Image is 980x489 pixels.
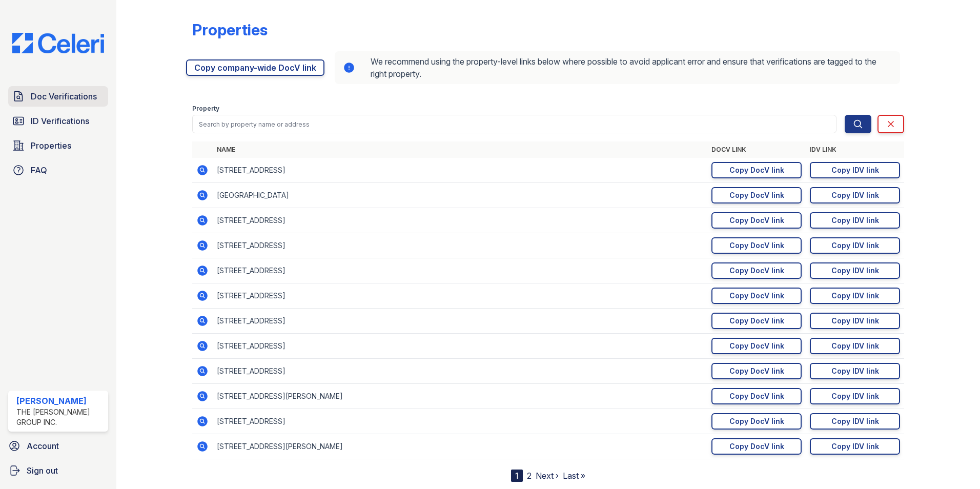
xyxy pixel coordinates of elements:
div: Copy DocV link [729,341,784,351]
a: Next › [536,471,559,481]
td: [STREET_ADDRESS][PERSON_NAME] [213,384,707,409]
div: Copy DocV link [729,391,784,401]
td: [GEOGRAPHIC_DATA] [213,183,707,208]
td: [STREET_ADDRESS] [213,309,707,334]
div: Copy IDV link [831,215,879,226]
div: Copy IDV link [831,165,879,175]
th: Name [213,141,707,158]
a: Copy DocV link [711,288,802,304]
div: Copy DocV link [729,441,784,452]
div: [PERSON_NAME] [16,395,104,407]
div: Copy DocV link [729,291,784,301]
a: Copy DocV link [711,313,802,329]
td: [STREET_ADDRESS] [213,258,707,283]
td: [STREET_ADDRESS] [213,208,707,233]
a: Copy IDV link [810,212,900,229]
a: Copy DocV link [711,162,802,178]
a: Copy IDV link [810,162,900,178]
a: Copy DocV link [711,237,802,254]
div: Copy DocV link [729,416,784,426]
div: Copy IDV link [831,291,879,301]
div: 1 [511,470,523,482]
a: Copy IDV link [810,237,900,254]
a: Copy DocV link [711,413,802,430]
div: Copy IDV link [831,240,879,251]
a: Copy IDV link [810,313,900,329]
div: Copy DocV link [729,366,784,376]
a: Copy IDV link [810,338,900,354]
a: Properties [8,135,108,156]
div: Copy DocV link [729,190,784,200]
th: IDV Link [806,141,904,158]
div: Copy IDV link [831,366,879,376]
div: Copy DocV link [729,165,784,175]
a: Copy IDV link [810,363,900,379]
a: Account [4,436,112,456]
div: We recommend using the property-level links below where possible to avoid applicant error and ens... [335,51,900,84]
div: Copy DocV link [729,240,784,251]
a: Copy IDV link [810,413,900,430]
a: Copy company-wide DocV link [186,59,324,76]
td: [STREET_ADDRESS] [213,409,707,434]
div: Copy DocV link [729,316,784,326]
div: Copy DocV link [729,266,784,276]
td: [STREET_ADDRESS] [213,158,707,183]
span: FAQ [31,164,47,176]
a: FAQ [8,160,108,180]
span: Doc Verifications [31,90,97,103]
a: Copy IDV link [810,438,900,455]
a: Copy IDV link [810,262,900,279]
td: [STREET_ADDRESS] [213,233,707,258]
td: [STREET_ADDRESS] [213,359,707,384]
span: Properties [31,139,71,152]
div: Copy IDV link [831,341,879,351]
th: DocV Link [707,141,806,158]
a: Copy IDV link [810,388,900,404]
div: Copy DocV link [729,215,784,226]
a: Last » [563,471,585,481]
img: CE_Logo_Blue-a8612792a0a2168367f1c8372b55b34899dd931a85d93a1a3d3e32e68fde9ad4.png [4,33,112,53]
a: Copy IDV link [810,187,900,203]
a: Copy IDV link [810,288,900,304]
div: Copy IDV link [831,266,879,276]
a: Copy DocV link [711,363,802,379]
div: Properties [192,21,268,39]
a: ID Verifications [8,111,108,131]
a: Copy DocV link [711,212,802,229]
span: Account [27,440,59,452]
a: Copy DocV link [711,388,802,404]
div: Copy IDV link [831,441,879,452]
input: Search by property name or address [192,115,836,133]
label: Property [192,105,219,113]
div: Copy IDV link [831,391,879,401]
a: Sign out [4,460,112,481]
div: Copy IDV link [831,316,879,326]
div: Copy IDV link [831,190,879,200]
a: 2 [527,471,532,481]
div: Copy IDV link [831,416,879,426]
td: [STREET_ADDRESS] [213,334,707,359]
span: Sign out [27,464,58,477]
a: Copy DocV link [711,438,802,455]
td: [STREET_ADDRESS][PERSON_NAME] [213,434,707,459]
div: The [PERSON_NAME] Group Inc. [16,407,104,427]
a: Copy DocV link [711,338,802,354]
a: Copy DocV link [711,262,802,279]
span: ID Verifications [31,115,89,127]
td: [STREET_ADDRESS] [213,283,707,309]
a: Doc Verifications [8,86,108,107]
a: Copy DocV link [711,187,802,203]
